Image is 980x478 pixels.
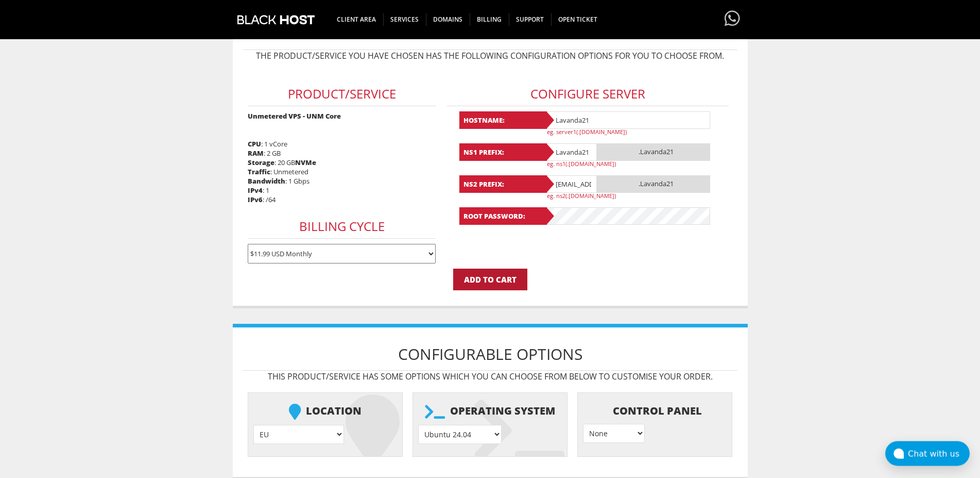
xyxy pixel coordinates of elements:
[908,449,970,458] div: Chat with us
[248,167,270,176] b: Traffic
[459,111,547,129] b: Hostname:
[583,424,645,443] select: } } } }
[248,139,261,149] b: CPU
[597,143,710,161] span: .Lavanda21
[248,195,263,204] b: IPv6
[243,67,441,269] div: : 1 vCore : 2 GB : 20 GB : Unmetered : 1 Gbps : 1 : /64
[295,158,316,167] b: NVMe
[243,338,737,371] h1: Configurable Options
[243,50,737,61] p: The product/service you have chosen has the following configuration options for you to choose from.
[383,13,426,26] span: SERVICES
[447,82,729,106] h3: Configure Server
[253,425,344,444] select: } } } } } }
[459,143,547,161] b: NS1 Prefix:
[248,215,436,239] h3: Billing Cycle
[509,13,552,26] span: Support
[459,175,547,193] b: NS2 Prefix:
[597,175,710,193] span: .Lavanda21
[453,269,527,290] input: Add to Cart
[248,186,263,195] b: IPv4
[547,192,717,200] p: eg. ns2(.[DOMAIN_NAME])
[253,398,397,425] b: Location
[330,13,384,26] span: CLIENT AREA
[551,13,605,26] span: Open Ticket
[248,158,274,167] b: Storage
[470,13,509,26] span: Billing
[418,398,562,425] b: Operating system
[583,398,727,424] b: Control Panel
[248,149,264,158] b: RAM
[243,371,737,382] p: This product/service has some options which you can choose from below to customise your order.
[248,176,285,186] b: Bandwidth
[885,441,970,466] button: Chat with us
[248,82,436,106] h3: Product/Service
[418,425,502,444] select: } } } } } } } } } } } } } } } } } } } } }
[248,111,341,121] strong: Unmetered VPS - UNM Core
[547,160,717,168] p: eg. ns1(.[DOMAIN_NAME])
[459,207,547,225] b: Root Password:
[547,128,717,136] p: eg. server1(.[DOMAIN_NAME])
[426,13,470,26] span: Domains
